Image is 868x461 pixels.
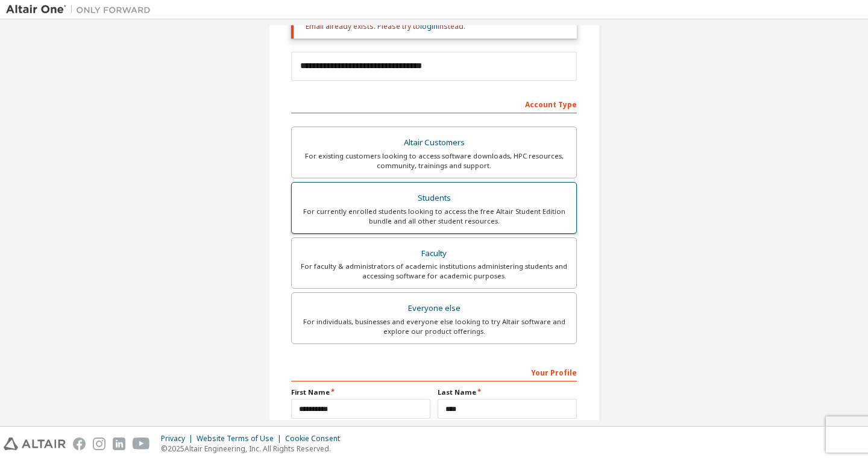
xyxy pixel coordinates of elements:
img: facebook.svg [73,437,86,450]
label: First Name [291,387,430,397]
div: Account Type [291,94,577,113]
div: For individuals, businesses and everyone else looking to try Altair software and explore our prod... [299,317,569,336]
img: Altair One [6,4,157,16]
p: © 2025 Altair Engineering, Inc. All Rights Reserved. [161,444,347,454]
div: Altair Customers [299,134,569,151]
div: Privacy [161,434,197,444]
img: linkedin.svg [113,437,125,450]
label: Last Name [438,387,577,397]
div: Website Terms of Use [197,434,285,444]
div: Everyone else [299,300,569,317]
div: Students [299,190,569,207]
img: altair_logo.svg [4,437,66,450]
div: Email already exists. Please try to instead. [306,22,567,31]
div: Cookie Consent [285,434,347,444]
div: For existing customers looking to access software downloads, HPC resources, community, trainings ... [299,151,569,171]
div: For faculty & administrators of academic institutions administering students and accessing softwa... [299,262,569,281]
div: Faculty [299,245,569,262]
div: Your Profile [291,362,577,381]
a: login [420,21,438,31]
img: instagram.svg [93,437,105,450]
div: For currently enrolled students looking to access the free Altair Student Edition bundle and all ... [299,207,569,226]
img: youtube.svg [133,437,150,450]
